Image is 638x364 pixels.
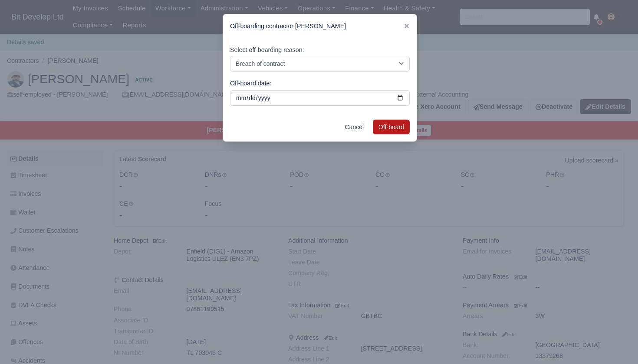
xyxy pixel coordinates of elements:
div: Off-boarding contractor [PERSON_NAME] [223,14,417,38]
label: Off-board date: [230,78,271,88]
iframe: Chat Widget [595,322,638,364]
label: Select off-boarding reason: [230,45,304,55]
button: Off-board [373,120,410,134]
a: Cancel [339,120,370,134]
